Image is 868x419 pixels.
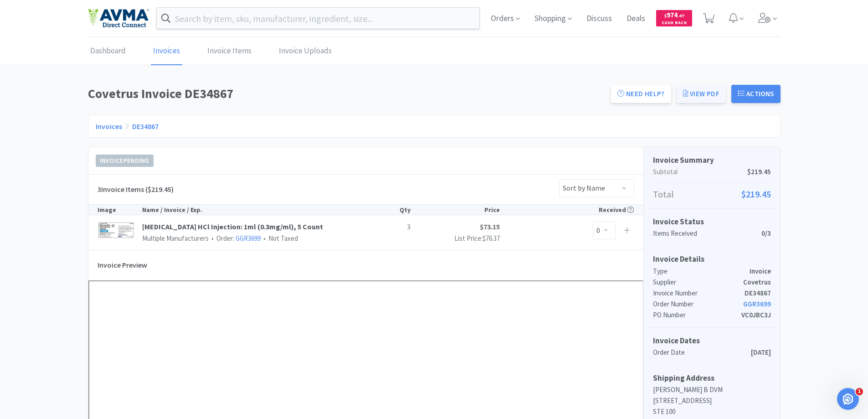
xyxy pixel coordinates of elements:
[205,37,254,65] a: Invoice Items
[653,335,771,347] h5: Invoice Dates
[678,13,684,19] span: . 47
[96,122,122,131] a: Invoices
[365,205,410,215] div: Qty
[653,187,771,202] p: Total
[750,266,771,277] p: Invoice
[653,253,771,265] h5: Invoice Details
[98,184,174,196] h5: 3 Invoice Items ($219.45)
[653,310,741,321] p: PO Number
[731,85,781,103] button: Actions
[664,10,684,19] span: 974
[365,221,410,233] p: 3
[142,205,366,215] div: Name / Invoice / Exp.
[653,154,771,166] h5: Invoice Summary
[743,277,771,288] p: Covetrus
[653,166,771,177] p: Subtotal
[653,266,750,277] p: Type
[483,234,500,243] span: $76.37
[745,288,771,299] p: DE34867
[142,221,366,233] a: [MEDICAL_DATA] HCl Injection: 1ml (0.3mg/ml), 5 Count
[761,228,771,239] p: 0/3
[88,9,149,28] img: e4e33dab9f054f5782a47901c742baa9_102.png
[751,347,771,358] p: [DATE]
[653,395,771,406] p: [STREET_ADDRESS]
[747,166,771,177] span: $219.45
[88,83,606,104] h1: Covetrus Invoice DE34867
[98,255,147,276] h5: Invoice Preview
[151,37,182,65] a: Invoices
[653,288,745,299] p: Invoice Number
[837,388,859,410] iframe: Intercom live chat
[664,13,667,19] span: $
[653,299,743,310] p: Order Number
[480,222,500,231] strong: $73.15
[411,205,500,215] div: Price
[611,85,671,103] a: Need Help?
[599,206,634,214] span: Received
[656,6,692,31] a: $974.47Cash Back
[411,233,500,244] p: List Price:
[856,388,863,395] span: 1
[88,37,128,65] a: Dashboard
[262,234,267,243] span: •
[662,21,687,26] span: Cash Back
[741,187,771,202] span: $219.45
[653,372,771,384] h5: Shipping Address
[623,15,649,23] a: Deals
[653,277,743,288] p: Supplier
[677,85,726,103] a: View PDF
[132,122,159,131] a: DE34867
[743,300,771,308] a: GGR3699
[653,347,751,358] p: Order Date
[277,37,334,65] a: Invoice Uploads
[96,155,153,166] span: Invoice Pending
[142,234,209,243] span: Multiple Manufacturers
[261,234,298,243] span: Not Taxed
[236,234,261,243] a: GGR3699
[98,221,134,238] img: 9d37e3412ad040cdbf1ade30dfb4f0cb_211652.png
[653,216,771,228] h5: Invoice Status
[98,205,142,215] div: Image
[741,310,771,321] p: VC0JBC3J
[583,15,616,23] a: Discuss
[653,384,771,395] p: [PERSON_NAME] B DVM
[653,228,761,239] p: Items Received
[653,406,771,417] p: STE 100
[157,8,480,29] input: Search by item, sku, manufacturer, ingredient, size...
[210,234,215,243] span: •
[209,234,261,243] span: Order:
